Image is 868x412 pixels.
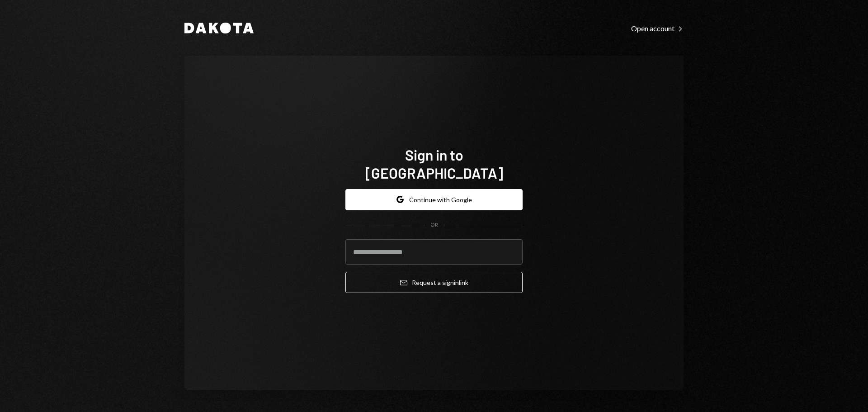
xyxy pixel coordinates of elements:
[631,24,684,33] div: Open account
[631,23,684,33] a: Open account
[430,221,438,229] div: OR
[345,189,523,210] button: Continue with Google
[345,272,523,293] button: Request a signinlink
[345,146,523,182] h1: Sign in to [GEOGRAPHIC_DATA]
